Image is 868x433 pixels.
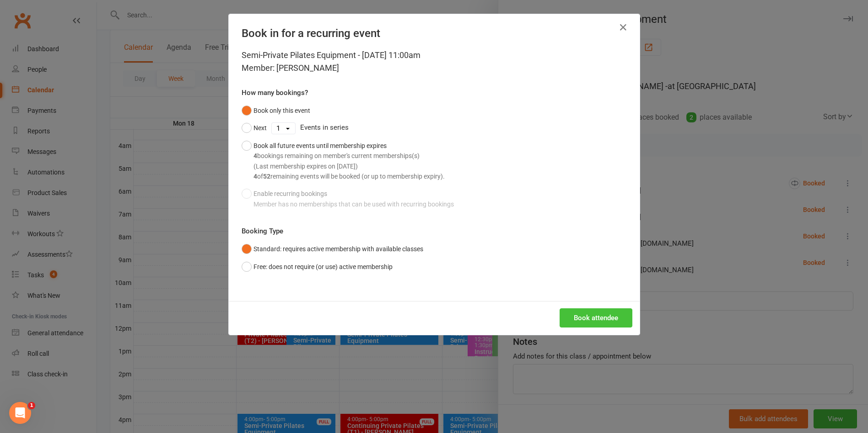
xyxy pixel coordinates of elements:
button: Standard: requires active membership with available classes [242,240,423,258]
div: bookings remaining on member's current memberships(s) (Last membership expires on [DATE]) of rema... [253,151,445,181]
strong: 4 [253,173,257,180]
button: Book all future events until membership expires4bookings remaining on member's current membership... [242,137,445,185]
button: Book attendee [560,308,632,327]
button: Close [616,20,631,35]
button: Book only this event [242,102,310,119]
label: How many bookings? [242,87,308,98]
strong: 52 [263,173,270,180]
iframe: Intercom live chat [9,402,31,424]
button: Free: does not require (or use) active membership [242,258,393,275]
div: Book all future events until membership expires [253,141,445,182]
strong: 4 [253,152,257,159]
label: Booking Type [242,226,283,237]
button: Next [242,119,267,137]
div: Events in series [242,119,627,137]
span: 1 [28,402,35,409]
h4: Book in for a recurring event [242,27,627,40]
div: Semi-Private Pilates Equipment - [DATE] 11:00am Member: [PERSON_NAME] [242,49,627,74]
